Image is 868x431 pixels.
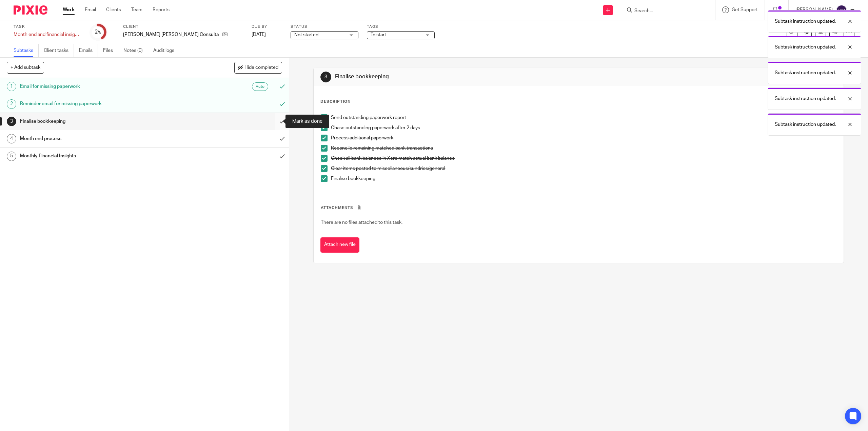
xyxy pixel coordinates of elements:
img: svg%3E [836,5,847,16]
span: Attachments [321,206,353,210]
button: Hide completed [234,62,282,73]
p: Subtask instruction updated. [775,44,836,51]
a: Subtasks [14,44,39,57]
div: 3 [320,72,331,82]
div: 1 [7,82,16,91]
h1: Reminder email for missing paperwork [20,99,185,109]
div: 4 [7,134,16,143]
p: Clear items posted to miscellaneous/sundries/general [331,165,836,172]
span: Not started [294,33,318,37]
button: Attach new file [320,237,359,253]
p: Reconcile remaining matched bank transactions [331,145,836,152]
a: Client tasks [44,44,74,57]
p: Finalise bookkeeping [331,175,836,182]
p: Subtask instruction updated. [775,95,836,102]
a: Audit logs [153,44,179,57]
a: Team [131,6,142,13]
p: Send outstanding paperwork report [331,114,836,121]
p: Subtask instruction updated. [775,18,836,25]
span: There are no files attached to this task. [321,220,402,225]
span: Hide completed [244,65,278,71]
div: 2 [7,99,16,109]
p: Chase outstanding paperwork after 2 days [331,124,836,131]
h1: Month end process [20,134,185,144]
a: Notes (0) [123,44,148,57]
small: /5 [98,31,101,34]
label: Status [291,24,358,30]
p: Subtask instruction updated. [775,70,836,76]
div: Month end and financial insights [14,31,81,38]
label: Task [14,24,81,30]
span: To start [371,33,386,37]
p: Process additional paperwork [331,135,836,141]
p: Description [320,99,351,104]
a: Email [85,6,96,13]
h1: Finalise bookkeeping [20,116,185,126]
h1: Finalise bookkeeping [335,73,593,80]
div: 5 [7,152,16,161]
div: 2 [95,28,101,36]
span: [DATE] [252,32,266,37]
div: Auto [252,82,268,91]
a: Files [103,44,118,57]
a: Clients [106,6,121,13]
p: [PERSON_NAME] [PERSON_NAME] Consultancy Ltd [123,31,219,38]
label: Due by [252,24,282,30]
div: 3 [7,117,16,126]
a: Work [63,6,75,13]
p: Check all bank balances in Xero match actual bank balance [331,155,836,162]
button: + Add subtask [7,62,44,73]
a: Emails [79,44,98,57]
label: Tags [367,24,435,30]
a: Reports [153,6,170,13]
h1: Monthly Financial Insights [20,151,185,161]
img: Pixie [14,5,47,15]
p: Subtask instruction updated. [775,121,836,128]
h1: Email for missing paperwork [20,81,185,92]
label: Client [123,24,243,30]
